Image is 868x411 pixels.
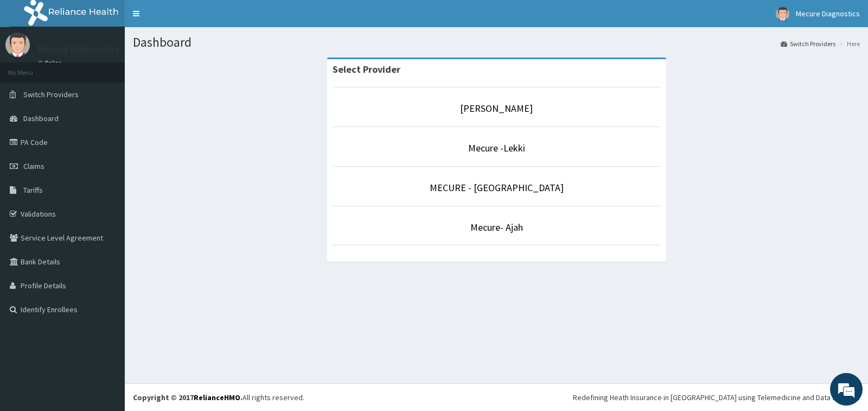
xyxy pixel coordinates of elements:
[468,142,525,154] a: Mecure -Lekki
[573,392,860,403] div: Redefining Heath Insurance in [GEOGRAPHIC_DATA] using Telemedicine and Data Science!
[38,59,64,67] a: Online
[125,383,868,411] footer: All rights reserved.
[837,39,860,48] li: Here
[796,9,860,18] span: Mecure Diagnostics
[133,393,242,402] strong: Copyright © 2017 .
[38,44,120,54] p: Mecure Diagnostics
[776,7,789,21] img: User Image
[23,185,43,195] span: Tariffs
[460,102,533,115] a: [PERSON_NAME]
[133,35,860,49] h1: Dashboard
[5,33,30,57] img: User Image
[470,221,523,233] a: Mecure- Ajah
[23,90,79,99] span: Switch Providers
[781,39,835,48] a: Switch Providers
[23,161,44,171] span: Claims
[430,181,564,194] a: MECURE - [GEOGRAPHIC_DATA]
[194,393,240,402] a: RelianceHMO
[23,113,59,123] span: Dashboard
[333,63,400,75] strong: Select Provider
